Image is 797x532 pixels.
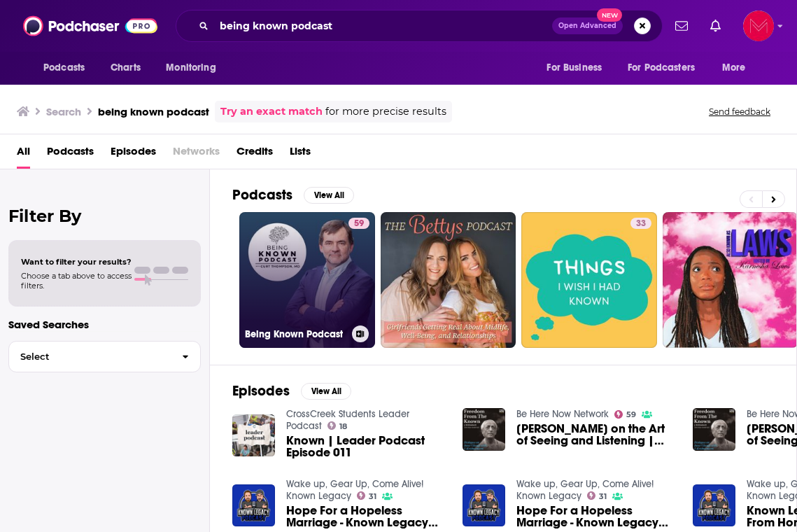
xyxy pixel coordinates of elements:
[558,22,616,29] span: Open Advanced
[693,408,735,451] img: J. Krishnamurti on the Art of Seeing and Listening | Freedom from the Known Podcast Ep. 10
[693,484,735,527] img: Known Legacy Podcast - From Homelessness to Hope - Interview with David
[232,414,275,457] img: Known | Leader Podcast Episode 011
[23,13,157,39] img: Podchaser - Follow, Share and Rate Podcasts
[17,140,30,169] a: All
[743,10,774,41] button: Show profile menu
[232,186,354,204] a: PodcastsView All
[325,104,446,120] span: for more precise results
[614,410,637,419] a: 59
[705,106,775,118] button: Send feedback
[245,328,346,340] h3: Being Known Podcast
[670,14,693,38] a: Show notifications dropdown
[237,140,273,169] a: Credits
[232,484,275,527] img: Hope For a Hopeless Marriage - Known Legacy Podcast
[357,491,377,500] a: 31
[286,408,409,432] a: CrossCreek Students Leader Podcast
[626,412,636,418] span: 59
[599,493,607,500] span: 31
[232,382,290,400] h2: Episodes
[214,15,552,37] input: Search podcasts, credits, & more...
[516,423,676,447] span: [PERSON_NAME] on the Art of Seeing and Listening | Freedom from the Known Podcast Ep. 10
[290,140,311,169] a: Lists
[722,58,746,78] span: More
[743,10,774,41] img: User Profile
[516,408,609,420] a: Be Here Now Network
[521,212,657,348] a: 33
[8,318,201,331] p: Saved Searches
[463,408,505,451] img: J. Krishnamurti on the Art of Seeing and Listening | Freedom from the Known Podcast Ep. 10
[327,421,348,430] a: 18
[9,352,171,361] span: Select
[463,484,505,527] img: Hope For a Hopeless Marriage - Known Legacy Podcast
[628,58,695,78] span: For Podcasters
[101,55,149,81] a: Charts
[239,212,375,348] a: 59Being Known Podcast
[301,383,351,400] button: View All
[705,14,726,38] a: Show notifications dropdown
[8,206,201,226] h2: Filter By
[43,58,85,78] span: Podcasts
[156,55,234,81] button: open menu
[348,218,369,229] a: 59
[176,10,663,42] div: Search podcasts, credits, & more...
[516,478,654,502] a: Wake up, Gear Up, Come Alive! Known Legacy
[619,55,715,81] button: open menu
[173,140,220,169] span: Networks
[232,186,292,204] h2: Podcasts
[47,140,94,169] a: Podcasts
[354,217,364,231] span: 59
[587,491,607,500] a: 31
[286,478,423,502] a: Wake up, Gear Up, Come Alive! Known Legacy
[516,505,676,528] a: Hope For a Hopeless Marriage - Known Legacy Podcast
[369,493,376,500] span: 31
[552,17,623,34] button: Open AdvancedNew
[636,217,646,231] span: 33
[537,55,619,81] button: open menu
[546,58,602,78] span: For Business
[46,105,81,118] h3: Search
[111,140,156,169] a: Episodes
[286,435,446,458] a: Known | Leader Podcast Episode 011
[630,218,651,229] a: 33
[98,105,209,118] h3: being known podcast
[597,8,622,22] span: New
[8,341,201,372] button: Select
[712,55,763,81] button: open menu
[743,10,774,41] span: Logged in as Pamelamcclure
[220,104,323,120] a: Try an exact match
[304,187,354,204] button: View All
[111,58,141,78] span: Charts
[232,382,351,400] a: EpisodesView All
[286,505,446,528] a: Hope For a Hopeless Marriage - Known Legacy Podcast
[339,423,347,430] span: 18
[166,58,216,78] span: Monitoring
[21,271,132,290] span: Choose a tab above to access filters.
[516,423,676,447] a: J. Krishnamurti on the Art of Seeing and Listening | Freedom from the Known Podcast Ep. 10
[21,257,132,267] span: Want to filter your results?
[34,55,103,81] button: open menu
